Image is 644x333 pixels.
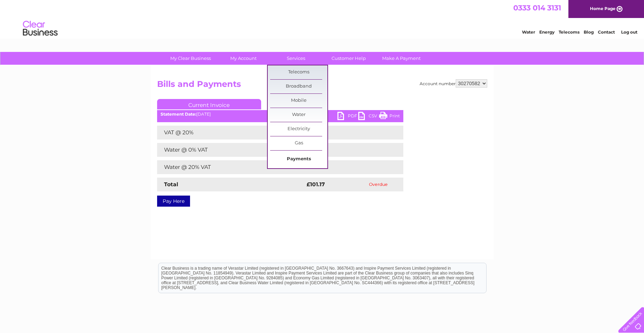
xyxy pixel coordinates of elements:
[270,152,327,166] a: Payments
[161,111,196,117] b: Statement Date:
[164,181,178,188] strong: Total
[157,112,403,117] div: [DATE]
[270,80,327,93] a: Broadband
[307,181,325,188] strong: £101.17
[23,18,58,39] img: logo.png
[598,29,615,35] a: Contact
[267,52,325,65] a: Services
[157,126,305,139] td: VAT @ 20%
[358,112,379,122] a: CSV
[420,79,487,88] div: Account number
[584,29,594,35] a: Blog
[305,143,389,157] td: £75.00
[157,160,305,174] td: Water @ 20% VAT
[621,29,637,35] a: Log out
[539,29,555,35] a: Energy
[513,3,561,12] a: 0333 014 3131
[270,122,327,136] a: Electricity
[337,112,358,122] a: PDF
[157,79,487,92] h2: Bills and Payments
[270,65,327,79] a: Telecoms
[215,52,272,65] a: My Account
[157,143,305,157] td: Water @ 0% VAT
[305,126,387,139] td: £4.36
[373,52,430,65] a: Make A Payment
[157,99,261,109] a: Current Invoice
[157,196,190,207] a: Pay Here
[522,29,535,35] a: Water
[270,136,327,150] a: Gas
[379,112,400,122] a: Print
[270,108,327,122] a: Water
[320,52,377,65] a: Customer Help
[559,29,579,35] a: Telecoms
[353,178,403,191] td: Overdue
[270,94,327,108] a: Mobile
[162,52,219,65] a: My Clear Business
[158,4,486,34] div: Clear Business is a trading name of Verastar Limited (registered in [GEOGRAPHIC_DATA] No. 3667643...
[305,160,388,174] td: £21.81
